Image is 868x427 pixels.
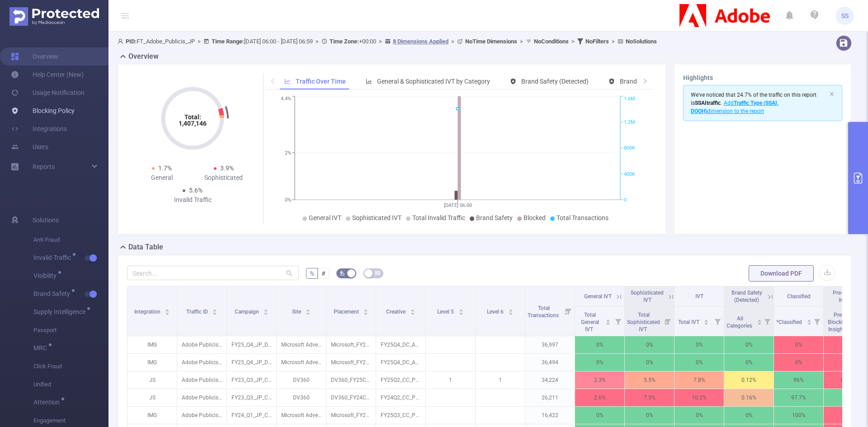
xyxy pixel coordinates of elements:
span: Brand Safety (Detected) [521,78,589,85]
u: 8 Dimensions Applied [393,38,448,45]
p: FY23_Q3_JP_Creative_EveryoneCan_Awareness_Discover_Photoshop-DV360-Static [210672] [227,389,276,406]
span: All Categories [726,315,754,329]
span: Pre-Blocking Insights [833,290,864,303]
p: FY25Q4_DC_AcrobatDC_AcrobatDC_jp_ja_CombineMan_NAT_1200x800_NA_Retargeting-ROI [5559666] [376,336,425,353]
p: FY24_Q1_JP_Creative_EveryoneCan_Consideration_Discover_NA_P36037_MSANPhotoshop [227835] [227,407,276,424]
p: Microsoft_FY25Acrobat_RTR_Retargeting_JP_CROSS_NAT_1200x628_Phase2UI-Edit_ROI_AcrobatDC_Native [9... [326,354,376,371]
p: FY24Q2_CC_Photography_Photoshop_jp_ja_PSApril2024Release-CircularNeonPortalJP-White_ST_300x250_Te... [376,389,425,406]
span: Brand Safety [33,291,73,297]
p: 1 [476,371,525,389]
p: Microsoft_FY25CC_PSP_Consideration_JP_DSK_NAT_1200x628_JuneRelease-CloudSelect-LearnMore_Native_P... [326,407,376,424]
div: Sort [807,318,812,324]
span: Total IVT [678,319,701,325]
span: Level 6 [487,309,505,315]
span: Unified [33,375,108,394]
span: Total General IVT [581,312,599,333]
div: Sort [263,308,269,313]
b: Traffic Type (SSAI, DOOH) [691,100,778,114]
p: IMG [127,354,177,371]
p: Adobe Publicis JP [27152] [177,389,226,406]
p: 100% [774,407,823,424]
p: DV360_FY24CC_PSP_Awareness_JP_DSK_ST_300x250_Everyonecan-PSApril2024Release_CircularNeonPortalJP_... [326,389,376,406]
span: > [376,38,385,45]
p: Microsoft_FY25Acrobat_RTR_Retargeting_JP_CROSS_NAT_1200x800_CombineMan_ROI_AcrobatDC_Native [9856... [326,336,376,353]
div: Invalid Traffic [162,195,224,205]
tspan: 1,407,146 [179,120,207,127]
tspan: [DATE] 06:00 [444,202,472,208]
span: > [569,38,577,45]
p: Microsoft Advertising Network [3090] [277,354,326,371]
i: icon: caret-up [458,308,463,310]
span: Passport [33,321,108,339]
b: Time Range: [212,38,244,45]
span: Attention [33,399,63,405]
i: icon: line-chart [284,78,291,84]
i: Filter menu [612,307,624,336]
i: icon: caret-up [508,308,513,310]
span: % [310,270,314,277]
tspan: 1.6M [624,96,635,102]
p: IMG [127,407,177,424]
div: Sort [458,308,464,313]
tspan: 1.2M [624,119,635,125]
p: FY23_Q3_JP_Creative_EveryoneCan_Awareness_Discover_Photoshop-DV360-Static [210672] [227,371,276,389]
i: Filter menu [711,307,724,336]
span: Brand Safety [476,214,513,221]
tspan: 0% [285,197,291,203]
i: icon: user [118,38,126,44]
span: Sophisticated IVT [352,214,401,221]
span: Click Fraud [33,357,108,375]
i: icon: bg-colors [340,270,345,276]
h2: Data Table [128,242,163,253]
div: Sophisticated [193,173,255,183]
p: FY25Q3_CC_Photography_Photoshop_jp_ja_JuneRelease-CloudSelect-LearnMore_NAT_1200x628_NA_BroadPC-N... [376,407,425,424]
i: icon: caret-up [606,318,611,321]
i: icon: caret-down [508,311,513,314]
p: 0% [575,354,624,371]
i: icon: caret-down [363,311,368,314]
span: > [517,38,526,45]
i: Filter menu [761,307,774,336]
span: # [321,270,325,277]
p: 2.6% [575,389,624,406]
span: > [313,38,321,45]
p: 0% [724,336,774,353]
i: icon: caret-up [757,318,762,321]
span: Total Transactions [557,214,609,221]
i: icon: caret-up [306,308,311,310]
span: General IVT [309,214,341,221]
input: Search... [127,266,299,280]
p: JS [127,389,177,406]
i: icon: caret-up [212,308,217,310]
p: FY25Q4_DC_AcrobatDC_AcrobatDC_jp_ja_Phase2UI-Edit_NAT_1200x628_NA_Retargeting-ROI [5559667] [376,354,425,371]
span: Add dimension to the report [691,100,778,114]
div: Sort [508,308,514,313]
span: > [609,38,618,45]
p: JS [127,371,177,389]
div: General [131,173,193,183]
span: IVT [695,293,703,300]
p: FY25Q2_CC_Photography_Photoshop_jp_ja_CG2.0-Ando_ST_728x90_NA_AS2 [5306992] [376,371,425,389]
a: Usage Notification [11,84,85,102]
a: Integrations [11,120,67,138]
a: Blocking Policy [11,102,75,120]
span: Traffic ID [186,309,209,315]
tspan: 400K [624,171,635,177]
p: 0% [675,407,724,424]
p: Adobe Publicis JP [27152] [177,336,226,353]
p: 0% [625,336,674,353]
i: icon: caret-down [606,321,611,324]
span: Placement [334,309,360,315]
b: No Solutions [626,38,657,45]
i: Filter menu [661,307,674,336]
p: 97.7% [774,389,823,406]
p: 0.16% [724,389,774,406]
span: General & Sophisticated IVT by Category [377,78,490,85]
a: Help Center (New) [11,66,84,84]
div: Sort [212,308,217,313]
tspan: 2% [285,150,291,156]
p: IMG [127,336,177,353]
p: 0% [675,354,724,371]
span: Traffic Over Time [296,78,346,85]
i: icon: right [642,78,648,84]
